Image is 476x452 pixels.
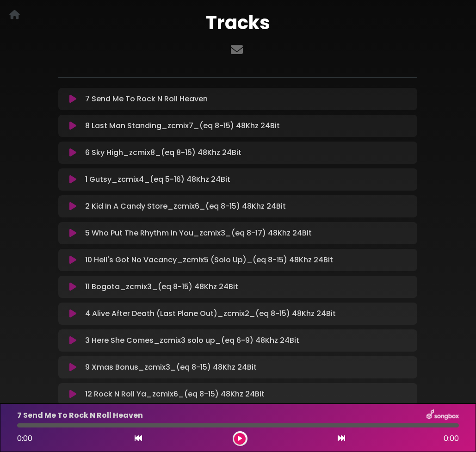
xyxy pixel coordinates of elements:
span: 0:00 [444,433,459,444]
p: 4 Alive After Death (Last Plane Out)_zcmix2_(eq 8-15) 48Khz 24Bit [85,308,336,319]
p: 10 Hell's Got No Vacancy_zcmix5 (Solo Up)_(eq 8-15) 48Khz 24Bit [85,254,333,266]
p: 5 Who Put The Rhythm In You_zcmix3_(eq 8-17) 48Khz 24Bit [85,228,312,239]
p: 1 Gutsy_zcmix4_(eq 5-16) 48Khz 24Bit [85,174,230,185]
p: 6 Sky High_zcmix8_(eq 8-15) 48Khz 24Bit [85,147,241,158]
p: 12 Rock N Roll Ya_zcmix6_(eq 8-15) 48Khz 24Bit [85,389,265,400]
p: 7 Send Me To Rock N Roll Heaven [85,93,208,105]
span: 0:00 [17,433,32,444]
p: 8 Last Man Standing_zcmix7_(eq 8-15) 48Khz 24Bit [85,120,280,131]
h1: Tracks [58,12,417,34]
img: songbox-logo-white.png [427,409,459,421]
p: 11 Bogota_zcmix3_(eq 8-15) 48Khz 24Bit [85,281,238,292]
p: 7 Send Me To Rock N Roll Heaven [17,410,143,421]
p: 2 Kid In A Candy Store_zcmix6_(eq 8-15) 48Khz 24Bit [85,201,286,212]
p: 3 Here She Comes_zcmix3 solo up_(eq 6-9) 48Khz 24Bit [85,335,299,346]
p: 9 Xmas Bonus_zcmix3_(eq 8-15) 48Khz 24Bit [85,362,257,373]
